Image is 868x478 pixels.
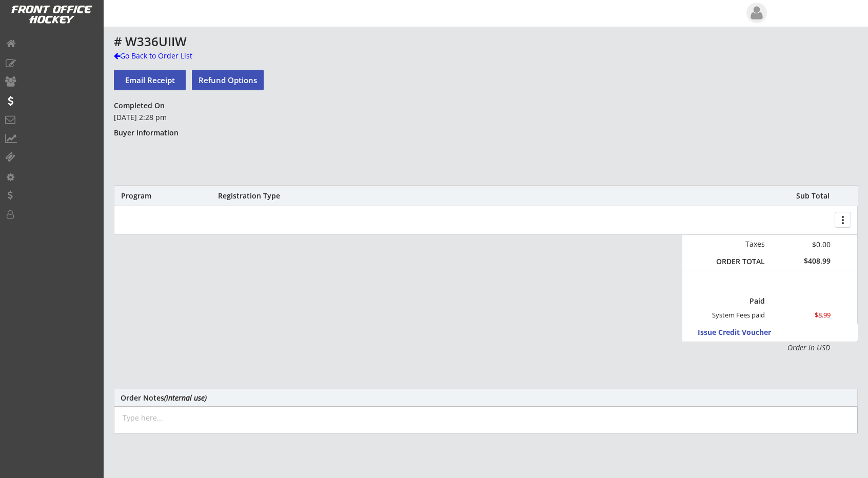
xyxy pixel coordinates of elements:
[712,240,765,249] div: Taxes
[114,112,262,123] div: [DATE] 2:28 pm
[772,239,831,250] div: $0.00
[772,311,831,320] div: $8.99
[835,212,851,228] button: more_vert
[114,35,605,48] div: # W336UIIW
[164,393,207,403] em: (internal use)
[114,101,169,110] div: Completed On
[218,191,336,201] div: Registration Type
[712,343,830,353] div: Order in USD
[718,296,765,306] div: Paid
[712,257,765,266] div: ORDER TOTAL
[114,70,186,90] button: Email Receipt
[703,311,765,320] div: System Fees paid
[121,191,176,201] div: Program
[121,394,851,402] div: Order Notes
[772,256,831,266] div: $408.99
[192,70,264,90] button: Refund Options
[114,51,220,61] div: Go Back to Order List
[785,191,830,201] div: Sub Total
[114,128,183,137] div: Buyer Information
[698,325,793,339] button: Issue Credit Voucher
